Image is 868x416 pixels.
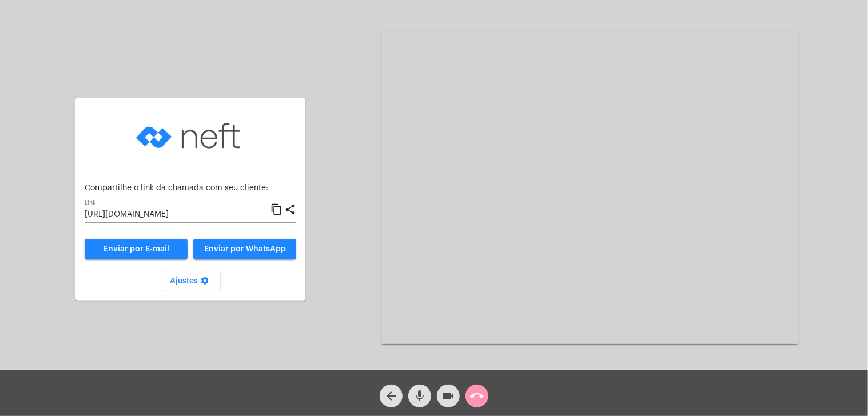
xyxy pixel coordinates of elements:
img: logo-neft-novo-2.png [133,107,248,165]
mat-icon: content_copy [270,203,282,217]
span: Enviar por WhatsApp [204,245,286,253]
mat-icon: share [284,203,296,217]
mat-icon: mic [413,389,427,403]
span: Enviar por E-mail [103,245,169,253]
button: Ajustes [161,271,221,291]
span: Ajustes [170,277,212,285]
mat-icon: videocam [441,389,455,403]
mat-icon: call_end [470,389,484,403]
mat-icon: settings [198,276,212,290]
mat-icon: arrow_back [384,389,398,403]
p: Compartilhe o link da chamada com seu cliente: [85,184,296,193]
button: Enviar por WhatsApp [193,239,296,259]
a: Enviar por E-mail [85,239,188,259]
